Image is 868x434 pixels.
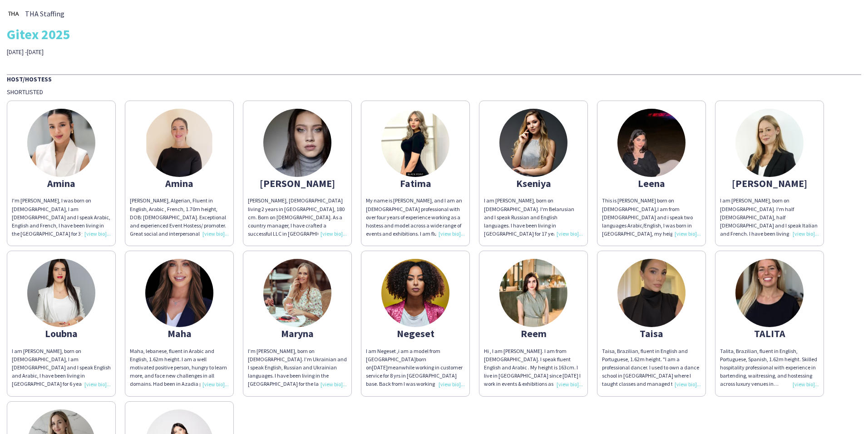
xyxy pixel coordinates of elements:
[617,259,686,327] img: thumb-68b7334d4ac18.jpeg
[372,364,388,371] span: [DATE]
[617,109,686,177] img: thumb-67655cc545d31.jpeg
[130,197,229,238] div: [PERSON_NAME], Algerian, Fluent in English, Arabic , French, 1.70m height, DOB: [DEMOGRAPHIC_DATA...
[735,259,804,327] img: thumb-68c942ab34c2e.jpg
[602,329,701,338] div: Taisa
[248,179,347,187] div: [PERSON_NAME]
[484,179,583,187] div: Kseniya
[602,197,701,238] div: This is [PERSON_NAME] born on [DEMOGRAPHIC_DATA],I am from [DEMOGRAPHIC_DATA] and i speak two lan...
[25,10,64,18] span: THA Staffing
[381,259,449,327] img: thumb-1679642050641d4dc284058.jpeg
[499,109,567,177] img: thumb-6137c2e20776d.jpeg
[248,329,347,338] div: Maryna
[720,347,819,389] div: Talita, Brazilian, fluent in English, Portuguese, Spanish, 1.62m height. Skilled hospitality prof...
[263,109,331,177] img: thumb-5d29bc36-2232-4abb-9ee6-16dc6b8fe785.jpg
[7,48,306,56] div: [DATE] -[DATE]
[484,329,583,338] div: Reem
[720,179,819,187] div: [PERSON_NAME]
[366,364,464,404] span: meanwhile working in customer service for 8 yrs in [GEOGRAPHIC_DATA] base. Back from I was workin...
[248,197,347,238] div: [PERSON_NAME], [DEMOGRAPHIC_DATA] living 2 years in [GEOGRAPHIC_DATA], 180 cm. Born on [DEMOGRAPH...
[130,347,229,389] div: Maha, lebanese, fluent in Arabic and English, 1.62m height. I am a well motivated positive person...
[27,259,95,327] img: thumb-71178b0f-fcd9-4816-bdcf-ac2b84812377.jpg
[12,197,111,238] div: I'm [PERSON_NAME], I was born on [DEMOGRAPHIC_DATA], I am [DEMOGRAPHIC_DATA] and I speak Arabic, ...
[130,179,229,187] div: Amina
[602,179,701,187] div: Leena
[263,259,331,327] img: thumb-1663831089632c0c31406e7.jpeg
[366,348,440,363] span: I am Negeset ,i am a model from [GEOGRAPHIC_DATA]
[7,27,861,41] div: Gitex 2025
[145,109,213,177] img: thumb-998bb837-a3b0-4800-8ffe-ef1354ed9763.jpg
[366,329,465,338] div: Negeset
[130,329,229,338] div: Maha
[7,74,861,83] div: Host/Hostess
[366,179,465,187] div: Fatima
[381,109,449,177] img: thumb-6838230878edc.jpeg
[499,259,567,327] img: thumb-6847eafda64f0.jpeg
[12,329,111,338] div: Loubna
[7,88,861,96] div: Shortlisted
[366,197,465,238] div: My name is [PERSON_NAME], and I am an [DEMOGRAPHIC_DATA] professional with over four years of exp...
[12,179,111,187] div: Amina
[145,259,213,327] img: thumb-62f9a297-14ea-4f76-99a9-8314e0e372b2.jpg
[12,347,111,389] div: I am [PERSON_NAME], born on [DEMOGRAPHIC_DATA], I am [DEMOGRAPHIC_DATA] and I speak English and A...
[484,347,583,389] div: Hi , I am [PERSON_NAME]. I am from [DEMOGRAPHIC_DATA]. I speak fluent English and Arabic . My hei...
[27,109,95,177] img: thumb-673089e2c10a6.png
[602,347,701,389] div: Taisa, Brazilian, fluent in English and Portuguese, 1.62m height. "I am a professional dancer. I ...
[720,329,819,338] div: TALITA
[7,7,20,20] img: thumb-0b1c4840-441c-4cf7-bc0f-fa59e8b685e2..jpg
[720,197,819,238] div: I am [PERSON_NAME], born on [DEMOGRAPHIC_DATA]. I'm half [DEMOGRAPHIC_DATA], half [DEMOGRAPHIC_DA...
[484,197,580,245] span: I am [PERSON_NAME], born on [DEMOGRAPHIC_DATA]. I'm Belarusian and I speak Russian and English la...
[735,109,804,177] img: thumb-68a42ce4d990e.jpeg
